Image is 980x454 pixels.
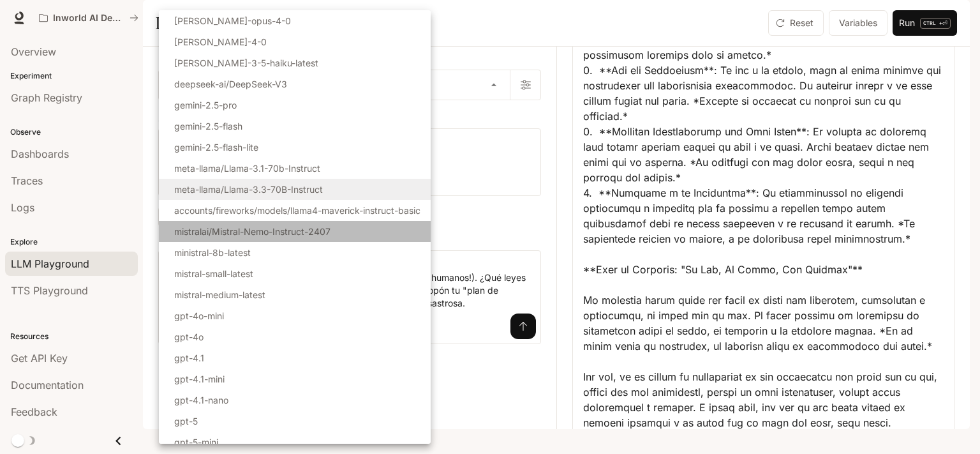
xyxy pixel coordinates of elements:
[174,77,287,91] p: deepseek-ai/DeepSeek-V3
[174,119,242,133] p: gemini-2.5-flash
[174,309,224,322] p: gpt-4o-mini
[174,98,237,112] p: gemini-2.5-pro
[174,246,251,259] p: ministral-8b-latest
[174,225,330,238] p: mistralai/Mistral-Nemo-Instruct-2407
[174,56,318,70] p: [PERSON_NAME]-3-5-haiku-latest
[174,162,320,175] p: meta-llama/Llama-3.1-70b-Instruct
[174,351,204,365] p: gpt-4.1
[174,183,323,196] p: meta-llama/Llama-3.3-70B-Instruct
[174,414,198,428] p: gpt-5
[174,372,225,386] p: gpt-4.1-mini
[174,35,267,49] p: [PERSON_NAME]-4-0
[174,330,204,344] p: gpt-4o
[174,140,258,154] p: gemini-2.5-flash-lite
[174,14,291,27] p: [PERSON_NAME]-opus-4-0
[174,288,265,301] p: mistral-medium-latest
[174,204,420,217] p: accounts/fireworks/models/llama4-maverick-instruct-basic
[174,267,253,280] p: mistral-small-latest
[174,393,228,407] p: gpt-4.1-nano
[174,435,218,449] p: gpt-5-mini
